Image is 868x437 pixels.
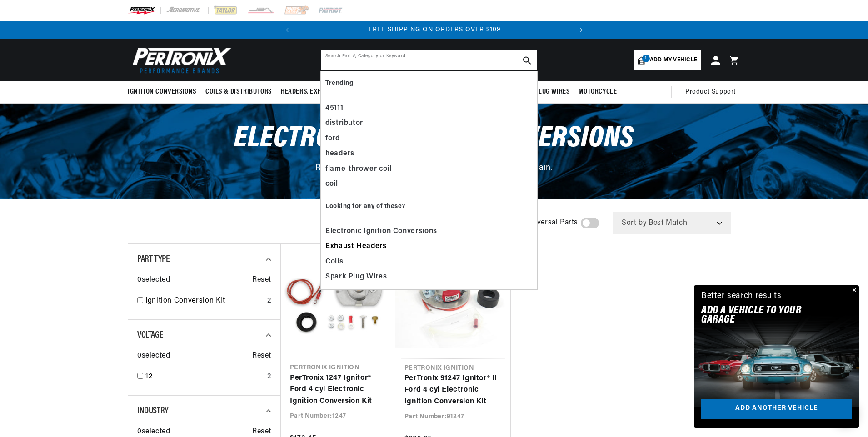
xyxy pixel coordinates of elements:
[128,87,196,97] span: Ignition Conversions
[325,256,343,268] span: Coils
[579,87,617,97] span: Motorcycle
[650,56,697,65] span: Add my vehicle
[252,350,271,362] span: Reset
[205,87,272,97] span: Coils & Distributors
[137,255,170,264] span: Part Type
[128,45,232,76] img: Pertronix
[369,26,501,33] span: FREE SHIPPING ON ORDERS OVER $109
[281,87,387,97] span: Headers, Exhausts & Components
[701,306,829,325] h2: Add A VEHICLE to your garage
[325,116,533,131] div: distributor
[325,240,387,253] span: Exhaust Headers
[574,81,621,103] summary: Motorcycle
[105,21,763,39] slideshow-component: Translation missing: en.sections.announcements.announcement_bar
[325,177,533,192] div: coil
[685,87,736,97] span: Product Support
[325,203,405,210] b: Looking for any of these?
[201,81,276,103] summary: Coils & Distributors
[613,212,731,234] select: Sort by
[234,124,634,154] span: Electronic Ignition Conversions
[701,290,782,303] div: Better search results
[404,373,501,408] a: PerTronix 91247 Ignitor® II Ford 4 cyl Electronic Ignition Conversion Kit
[267,295,271,307] div: 2
[517,50,537,70] button: search button
[642,55,650,62] span: 1
[145,371,264,383] a: 12
[504,217,578,229] span: Show Universal Parts
[572,21,590,39] button: Translation missing: en.sections.announcements.next_announcement
[510,81,574,103] summary: Spark Plug Wires
[634,50,701,70] a: 1Add my vehicle
[514,87,570,97] span: Spark Plug Wires
[145,295,264,307] a: Ignition Conversion Kit
[137,331,163,340] span: Voltage
[848,285,859,296] button: Close
[325,225,437,238] span: Electronic Ignition Conversions
[276,81,392,103] summary: Headers, Exhausts & Components
[297,25,573,35] div: Announcement
[128,81,201,103] summary: Ignition Conversions
[137,274,170,286] span: 0 selected
[252,274,271,286] span: Reset
[278,21,296,39] button: Translation missing: en.sections.announcements.previous_announcement
[701,399,852,419] a: Add another vehicle
[325,80,353,87] b: Trending
[297,25,573,35] div: 2 of 2
[315,164,553,172] span: Reliable. Maintenance Free. Never Replace Your Points Again.
[622,219,647,227] span: Sort by
[685,81,740,103] summary: Product Support
[137,350,170,362] span: 0 selected
[321,50,537,70] input: Search Part #, Category or Keyword
[325,162,533,177] div: flame-thrower coil
[267,371,271,383] div: 2
[137,407,169,416] span: Industry
[290,372,386,407] a: PerTronix 1247 Ignitor® Ford 4 cyl Electronic Ignition Conversion Kit
[325,146,533,162] div: headers
[325,271,387,283] span: Spark Plug Wires
[325,101,533,116] div: 45111
[325,131,533,147] div: ford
